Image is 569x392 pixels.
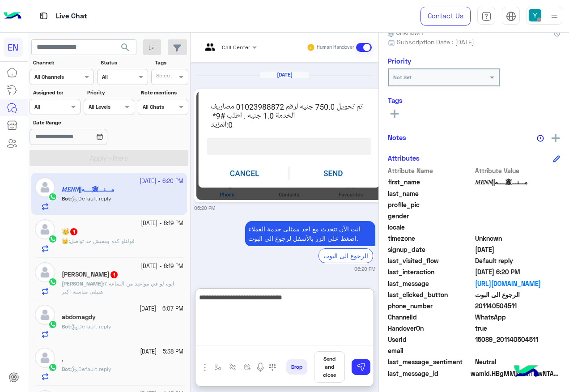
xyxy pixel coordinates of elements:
span: email [388,346,473,355]
img: create order [244,363,251,371]
img: WhatsApp [48,320,57,329]
b: Not Set [393,74,412,81]
div: EN [4,38,23,57]
span: timezone [388,234,473,243]
span: ChannelId [388,312,473,322]
span: gender [388,211,473,221]
label: Priority [87,89,133,97]
span: ايوة لو في مواعيد من الساعة ٣ هتبقى مناسبة اكتر [62,280,174,295]
img: tab [38,10,49,21]
span: Default reply [72,323,111,330]
img: make a call [269,364,276,371]
a: [URL][DOMAIN_NAME] [475,279,561,288]
p: 29/9/2025, 6:20 PM [245,221,375,246]
button: select flow [211,360,225,375]
span: Unknown [388,28,423,37]
label: Tags [155,59,187,67]
img: 728281546929501.jpg [196,91,382,200]
span: 1 [110,271,118,278]
span: Call Center [222,44,250,51]
span: Subscription Date : [DATE] [397,37,474,47]
span: Bot [62,323,70,330]
span: Bot [62,366,70,372]
button: Trigger scenario [225,360,240,375]
img: Logo [4,7,21,26]
label: Date Range [33,119,133,127]
b: : [62,323,72,330]
span: last_clicked_button [388,290,473,299]
span: 2 [475,312,561,322]
span: 👑 [62,238,68,244]
label: Channel: [33,59,93,67]
span: null [475,346,561,355]
span: 2025-09-29T15:20:39.479Z [475,267,561,277]
span: Attribute Value [475,166,561,175]
span: last_name [388,189,473,198]
img: profile [549,11,560,22]
span: true [475,324,561,333]
b: : [62,366,72,372]
img: WhatsApp [48,277,57,286]
p: Live Chat [56,10,87,22]
img: select flow [214,363,221,371]
span: Unknown [475,234,561,243]
label: Note mentions [141,89,187,97]
span: last_visited_flow [388,256,473,265]
span: profile_pic [388,200,473,209]
span: null [475,222,561,232]
span: HandoverOn [388,324,473,333]
img: tab [481,11,492,21]
span: search [120,42,131,53]
h6: Priority [388,57,411,65]
span: null [475,211,561,221]
span: last_message_id [388,369,469,378]
img: add [552,134,560,142]
div: الرجوع الى البوت [318,248,373,263]
small: [DATE] - 6:19 PM [141,262,183,271]
h5: 👑 [62,228,78,235]
span: 15089_201140504511 [475,335,561,344]
img: WhatsApp [48,363,57,372]
h6: Notes [388,133,406,141]
span: UserId [388,335,473,344]
small: 06:20 PM [354,265,375,273]
img: defaultAdmin.png [35,262,55,282]
span: last_interaction [388,267,473,277]
img: defaultAdmin.png [35,305,55,325]
span: last_message_sentiment [388,357,473,366]
button: Drop [286,359,307,375]
span: 201140504511 [475,301,561,311]
span: Default reply [475,256,561,265]
button: search [115,39,136,59]
a: Contact Us [420,7,471,26]
span: Attribute Name [388,166,473,175]
img: send voice note [255,362,266,373]
span: Default reply [72,366,111,372]
span: مـــنـــ🕸ــــه||𝑀𝐸𝑁𝑁 [475,177,561,187]
span: قولتلو كده ومفيش حد تواصل [70,238,135,244]
button: create order [240,360,255,375]
span: 0 [475,357,561,366]
h5: Abdullah Gamal [62,271,119,278]
img: defaultAdmin.png [35,348,55,368]
h6: Attributes [388,154,420,162]
h5: . [62,356,64,363]
small: [DATE] - 5:38 PM [140,348,183,356]
span: 2025-07-02T15:25:18.374Z [475,245,561,254]
span: locale [388,222,473,232]
h5: abdomagdy [62,313,96,321]
img: teams.png [202,43,218,58]
small: [DATE] - 6:07 PM [140,305,183,313]
h6: [DATE] [260,72,309,78]
button: Send and close [314,351,345,383]
img: userImage [529,9,541,21]
img: hulul-logo.png [511,356,542,388]
h6: Tags [388,96,560,104]
span: [PERSON_NAME] [62,280,103,287]
b: : [62,280,104,287]
span: first_name [388,177,473,187]
img: defaultAdmin.png [35,219,55,239]
img: send message [357,362,365,371]
span: wamid.HBgMMjAxMTQwNTA0NTExFQIAEhggQUMzMDJFQ0E2QzUxRTZGN0YwNjhBRUQ1Nzk0OEY4NDAA [471,369,560,378]
label: Assigned to: [33,89,79,97]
